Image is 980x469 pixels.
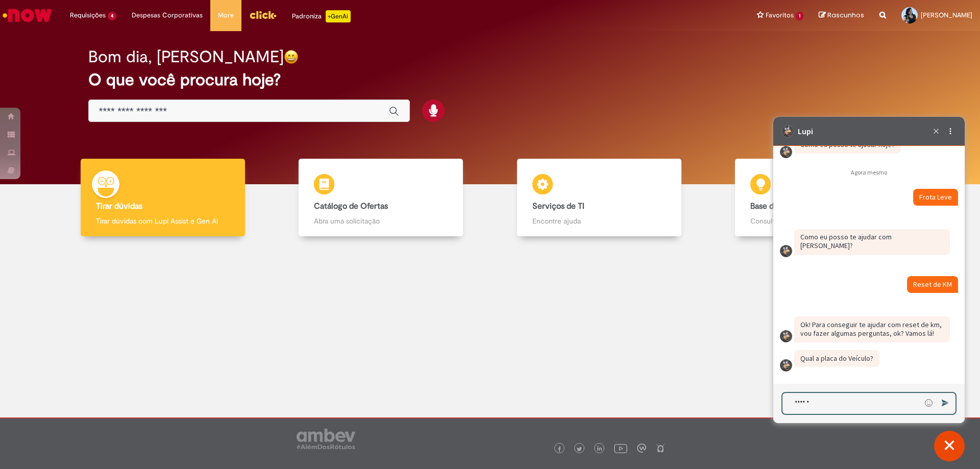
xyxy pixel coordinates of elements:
h2: O que você procura hoje? [88,71,892,89]
span: More [218,10,234,20]
span: Rascunhos [827,10,864,20]
img: happy-face.png [284,50,299,64]
img: logo_footer_linkedin.png [597,446,602,452]
span: Despesas Corporativas [132,10,203,20]
a: Rascunhos [819,11,864,20]
img: logo_footer_workplace.png [637,443,646,453]
img: logo_footer_ambev_rotulo_gray.png [297,429,355,449]
p: Tirar dúvidas com Lupi Assist e Gen Ai [96,216,230,226]
img: logo_footer_facebook.png [557,447,562,452]
a: Tirar dúvidas Tirar dúvidas com Lupi Assist e Gen Ai [54,159,272,237]
span: [PERSON_NAME] [921,11,972,19]
a: Base de Conhecimento Consulte e aprenda [708,159,927,237]
img: click_logo_yellow_360x200.png [249,7,277,22]
p: Encontre ajuda [532,216,666,226]
p: Consulte e aprenda [750,216,884,226]
p: +GenAi [326,10,351,22]
button: Fechar conversa de suporte [934,431,965,461]
img: logo_footer_naosei.png [656,443,665,453]
img: logo_footer_twitter.png [577,447,582,452]
span: Favoritos [766,10,794,20]
div: Padroniza [292,10,351,22]
b: Base de Conhecimento [750,201,835,211]
b: Tirar dúvidas [96,201,142,211]
p: Abra uma solicitação [314,216,448,226]
img: ServiceNow [1,5,54,26]
b: Serviços de TI [532,201,584,211]
h2: Bom dia, [PERSON_NAME] [88,48,284,66]
span: 1 [796,12,803,20]
a: Catálogo de Ofertas Abra uma solicitação [272,159,491,237]
b: Catálogo de Ofertas [314,201,388,211]
img: logo_footer_youtube.png [614,441,627,455]
a: Serviços de TI Encontre ajuda [490,159,708,237]
span: 4 [108,12,116,20]
iframe: Suporte do Bate-Papo [773,117,965,423]
span: Requisições [70,10,106,20]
